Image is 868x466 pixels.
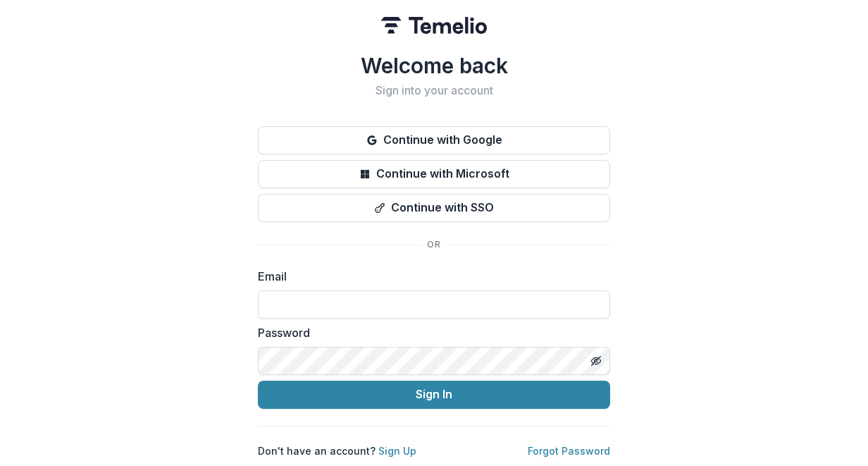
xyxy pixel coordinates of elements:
[258,126,610,154] button: Continue with Google
[258,324,602,341] label: Password
[381,17,487,34] img: Temelio
[258,443,416,458] p: Don't have an account?
[258,381,610,409] button: Sign In
[585,350,607,372] button: Toggle password visibility
[258,194,610,222] button: Continue with SSO
[258,53,610,78] h1: Welcome back
[258,268,602,285] label: Email
[528,445,610,457] a: Forgot Password
[258,160,610,188] button: Continue with Microsoft
[258,84,610,97] h2: Sign into your account
[378,445,416,457] a: Sign Up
